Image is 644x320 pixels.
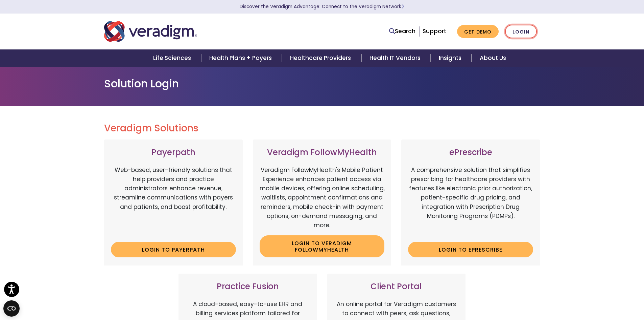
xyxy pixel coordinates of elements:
[111,242,236,257] a: Login to Payerpath
[514,271,636,312] iframe: Drift Chat Widget
[431,49,472,67] a: Insights
[260,148,385,157] h3: Veradigm FollowMyHealth
[111,166,236,237] p: Web-based, user-friendly solutions that help providers and practice administrators enhance revenu...
[401,3,404,10] span: Learn More
[240,3,404,10] a: Discover the Veradigm Advantage: Connect to the Veradigm NetworkLearn More
[260,235,385,257] a: Login to Veradigm FollowMyHealth
[423,27,446,35] a: Support
[260,166,385,230] p: Veradigm FollowMyHealth's Mobile Patient Experience enhances patient access via mobile devices, o...
[361,49,431,67] a: Health IT Vendors
[185,282,310,292] h3: Practice Fusion
[111,148,236,157] h3: Payerpath
[3,300,20,317] button: Open CMP widget
[282,49,361,67] a: Healthcare Providers
[472,49,514,67] a: About Us
[408,148,533,157] h3: ePrescribe
[505,25,537,39] a: Login
[104,77,540,90] h1: Solution Login
[389,27,415,36] a: Search
[334,282,459,292] h3: Client Portal
[457,25,499,38] a: Get Demo
[104,123,540,134] h2: Veradigm Solutions
[408,166,533,237] p: A comprehensive solution that simplifies prescribing for healthcare providers with features like ...
[104,20,197,43] img: Veradigm logo
[408,242,533,257] a: Login to ePrescribe
[145,49,201,67] a: Life Sciences
[201,49,282,67] a: Health Plans + Payers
